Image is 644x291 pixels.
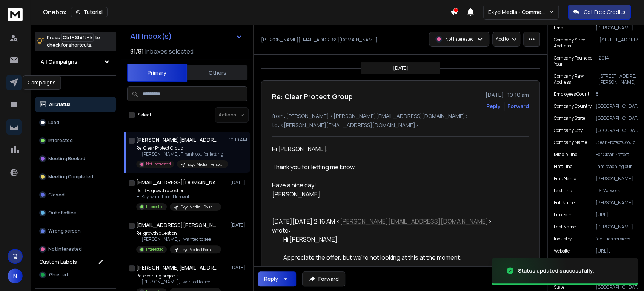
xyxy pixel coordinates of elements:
[23,75,61,90] div: Campaigns
[49,272,68,278] span: Ghosted
[596,25,638,31] p: [PERSON_NAME][EMAIL_ADDRESS][DOMAIN_NAME]
[554,200,575,206] p: Full Name
[554,25,566,31] p: Email
[35,267,116,282] button: Ghosted
[35,242,116,257] button: Not Interested
[272,121,529,129] p: to: <[PERSON_NAME][EMAIL_ADDRESS][DOMAIN_NAME]>
[136,236,221,242] p: Hi [PERSON_NAME], I wanted to see
[136,188,221,194] p: Re: RE: growth question
[488,8,549,16] p: Exyd Media - Commercial Cleaning
[47,34,100,49] p: Press to check for shortcuts.
[302,271,345,286] button: Forward
[35,97,116,112] button: All Status
[136,273,221,279] p: Re: cleaning projects
[146,247,164,252] p: Interested
[393,65,408,71] p: [DATE]
[518,267,594,274] div: Status updated successfully.
[48,246,82,252] p: Not Interested
[35,115,116,130] button: Lead
[136,230,221,236] p: Re: growth question
[35,224,116,239] button: Wrong person
[596,103,638,109] p: [GEOGRAPHIC_DATA]
[272,91,353,102] h1: Re: Clear Protect Group
[188,162,224,167] p: Exyd Media | Personalized F+M+L
[596,200,638,206] p: [PERSON_NAME]
[554,248,570,254] p: website
[258,271,296,286] button: Reply
[596,115,638,121] p: [GEOGRAPHIC_DATA]
[599,37,638,49] p: [STREET_ADDRESS]
[554,91,589,97] p: Employees Count
[229,137,247,143] p: 10:10 AM
[35,169,116,184] button: Meeting Completed
[272,181,492,190] div: Have a nice day!
[8,268,23,283] button: N
[554,236,572,242] p: industry
[554,103,592,109] p: Company Country
[596,188,638,194] p: P.S. We work exclusively with only one cleaning company per area. You’re in [GEOGRAPHIC_DATA], wh...
[568,5,631,20] button: Get Free Credits
[272,190,492,199] div: [PERSON_NAME]
[496,36,509,42] p: Add to
[596,152,638,158] p: For Clear Protect Group, we would reach out to companies in [GEOGRAPHIC_DATA] such as facilities ...
[146,204,164,210] p: Interested
[554,37,599,49] p: Company Street Address
[554,188,572,194] p: Last Line
[596,127,638,133] p: [GEOGRAPHIC_DATA]
[138,112,151,118] label: Select
[48,119,59,126] p: Lead
[35,82,116,92] h3: Filters
[180,204,217,210] p: Exyd Media - Double down on what works
[554,152,577,158] p: Middle Line
[48,228,81,234] p: Wrong person
[49,101,71,107] p: All Status
[272,144,492,153] div: Hi [PERSON_NAME],
[130,32,172,40] h1: All Inbox(s)
[35,151,116,166] button: Meeting Booked
[61,33,94,42] span: Ctrl + Shift + k
[136,221,219,229] h1: [EMAIL_ADDRESS][PERSON_NAME][DOMAIN_NAME]
[180,247,217,253] p: Exyd Media | Personalized F+M+L
[554,73,598,85] p: Company Raw Address
[598,73,638,85] p: [STREET_ADDRESS][PERSON_NAME]
[554,164,572,170] p: First Line
[584,8,626,16] p: Get Free Credits
[39,258,77,266] h3: Custom Labels
[272,112,529,120] p: from: [PERSON_NAME] <[PERSON_NAME][EMAIL_ADDRESS][DOMAIN_NAME]>
[43,7,450,17] div: Onebox
[136,151,227,157] p: Hi [PERSON_NAME], Thank you for letting
[554,212,572,218] p: linkedin
[136,194,221,200] p: Hi Keytwan, I don't know if
[35,54,116,69] button: All Campaigns
[599,55,638,67] p: 2014
[554,139,587,145] p: Company Name
[272,217,492,235] div: [DATE][DATE] 2:16 AM < > wrote:
[596,248,638,254] p: [URL][DOMAIN_NAME]
[41,58,77,66] h1: All Campaigns
[486,91,529,99] p: [DATE] : 10:10 am
[486,103,501,110] button: Reply
[261,37,377,43] p: [PERSON_NAME][EMAIL_ADDRESS][DOMAIN_NAME]
[596,164,638,170] p: I am reaching out because you're the General Manager at Clear Protect Group since [DATE].
[136,179,219,186] h1: [EMAIL_ADDRESS][DOMAIN_NAME]
[264,275,278,283] div: Reply
[554,176,576,182] p: First Name
[136,145,227,151] p: Re: Clear Protect Group
[272,162,492,172] div: Thank you for letting me know.
[230,179,247,185] p: [DATE]
[554,224,576,230] p: Last Name
[507,103,529,110] div: Forward
[596,176,638,182] p: [PERSON_NAME]
[48,210,76,216] p: Out of office
[230,265,247,271] p: [DATE]
[48,156,85,162] p: Meeting Booked
[35,205,116,221] button: Out of office
[130,47,144,56] span: 81 / 81
[127,64,187,82] button: Primary
[596,212,638,218] p: [URL][DOMAIN_NAME][PERSON_NAME]
[554,115,585,121] p: Company State
[48,138,73,144] p: Interested
[445,36,474,42] p: Not Interested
